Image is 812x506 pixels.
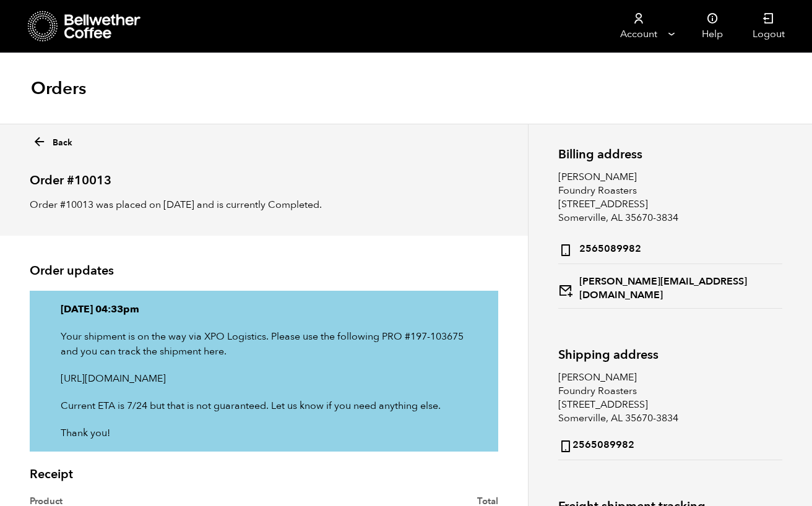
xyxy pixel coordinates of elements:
[32,131,72,149] a: Back
[30,163,498,188] h2: Order #10013
[558,348,782,362] h2: Shipping address
[558,170,782,309] address: [PERSON_NAME] Foundry Roasters [STREET_ADDRESS] Somerville, AL 35670-3834
[30,467,498,482] h2: Receipt
[61,398,467,413] p: Current ETA is 7/24 but that is not guaranteed. Let us know if you need anything else.
[61,302,467,317] p: [DATE] 04:33pm
[558,435,634,453] strong: 2565089982
[558,239,641,257] strong: 2565089982
[558,147,782,161] h2: Billing address
[61,426,467,440] p: Thank you!
[31,77,86,100] h1: Orders
[558,371,782,460] address: [PERSON_NAME] Foundry Roasters [STREET_ADDRESS] Somerville, AL 35670-3834
[30,197,498,212] p: Order #10013 was placed on [DATE] and is currently Completed.
[61,372,166,385] a: [URL][DOMAIN_NAME]
[61,329,467,359] p: Your shipment is on the way via XPO Logistics. Please use the following PRO #197-103675 and you c...
[30,264,498,278] h2: Order updates
[558,275,782,302] strong: [PERSON_NAME][EMAIL_ADDRESS][DOMAIN_NAME]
